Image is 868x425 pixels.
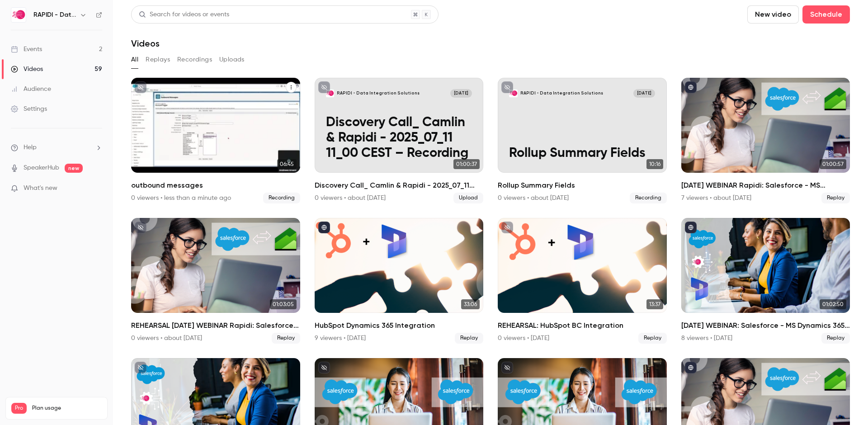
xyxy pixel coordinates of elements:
img: Rollup Summary Fields [509,89,518,98]
span: 06:45 [277,159,297,169]
a: 01:03:05REHEARSAL [DATE] WEBINAR Rapidi: Salesforce - MS Dynamics 365 Finance Integration0 viewer... [131,218,300,344]
span: Replay [638,333,667,344]
li: HubSpot Dynamics 365 Integration [315,218,484,344]
div: Search for videos or events [139,10,229,19]
section: Videos [131,5,850,420]
a: 33:06HubSpot Dynamics 365 Integration9 viewers • [DATE]Replay [315,218,484,344]
button: unpublished [501,362,513,373]
a: SpeakerHub [24,163,59,173]
span: 13:37 [646,299,663,309]
h2: REHEARSAL: HubSpot BC Integration [498,320,667,331]
h2: HubSpot Dynamics 365 Integration [315,320,484,331]
button: published [685,222,697,233]
span: 01:00:57 [820,159,846,169]
a: Discovery Call_ Camlin & Rapidi - 2025_07_11 11_00 CEST – RecordingRAPIDI - Data Integration Solu... [315,78,484,203]
a: Rollup Summary FieldsRAPIDI - Data Integration Solutions[DATE]Rollup Summary Fields10:16Rollup Su... [498,78,667,203]
span: Help [24,143,37,152]
span: Replay [455,333,483,344]
span: [DATE] [633,89,655,98]
button: published [318,222,330,233]
button: All [131,52,138,67]
span: What's new [24,184,57,193]
div: Settings [11,104,47,113]
button: unpublished [318,362,330,373]
button: published [685,81,697,93]
div: Videos [11,65,43,74]
span: 01:00:37 [453,159,480,169]
div: 0 viewers • [DATE] [498,334,549,343]
span: Plan usage [32,405,102,412]
a: 01:00:57[DATE] WEBINAR Rapidi: Salesforce - MS Dynamics 365 Finance Integration7 viewers • about ... [681,78,850,203]
li: Rollup Summary Fields [498,78,667,203]
iframe: Noticeable Trigger [91,184,102,193]
span: new [65,164,83,173]
span: Upload [453,193,483,203]
span: Replay [272,333,300,344]
button: unpublished [501,222,513,233]
div: Events [11,45,42,54]
li: REHEARSAL: HubSpot BC Integration [498,218,667,344]
li: JUL 2025 WEBINAR Rapidi: Salesforce - MS Dynamics 365 Finance Integration [681,78,850,203]
button: Replays [146,52,170,67]
span: 10:16 [646,159,663,169]
h2: [DATE] WEBINAR Rapidi: Salesforce - MS Dynamics 365 Finance Integration [681,180,850,191]
li: outbound messages [131,78,300,203]
button: published [685,362,697,373]
button: unpublished [135,362,146,373]
div: 0 viewers • about [DATE] [315,194,386,203]
button: unpublished [135,222,146,233]
div: 0 viewers • about [DATE] [131,334,202,343]
button: unpublished [501,81,513,93]
span: Recording [263,193,300,203]
h1: Videos [131,38,160,49]
div: 7 viewers • about [DATE] [681,194,751,203]
span: 33:06 [461,299,480,309]
div: 0 viewers • less than a minute ago [131,194,231,203]
span: Recording [630,193,667,203]
a: 13:37REHEARSAL: HubSpot BC Integration0 viewers • [DATE]Replay [498,218,667,344]
button: Schedule [802,5,850,24]
button: unpublished [318,81,330,93]
li: help-dropdown-opener [11,143,102,152]
span: [DATE] [450,89,472,98]
li: MAY 2025 WEBINAR: Salesforce - MS Dynamics 365 Integration [681,218,850,344]
a: 01:02:50[DATE] WEBINAR: Salesforce - MS Dynamics 365 Integration8 viewers • [DATE]Replay [681,218,850,344]
span: Pro [11,403,27,414]
div: 0 viewers • about [DATE] [498,194,569,203]
h6: RAPIDI - Data Integration Solutions [33,10,76,19]
h2: Rollup Summary Fields [498,180,667,191]
span: 01:03:05 [270,299,297,309]
h2: Discovery Call_ Camlin & Rapidi - 2025_07_11 11_00 CEST – Recording [315,180,484,191]
button: unpublished [135,81,146,93]
span: 01:02:50 [820,299,846,309]
p: RAPIDI - Data Integration Solutions [337,90,420,96]
h2: [DATE] WEBINAR: Salesforce - MS Dynamics 365 Integration [681,320,850,331]
div: 8 viewers • [DATE] [681,334,732,343]
h2: REHEARSAL [DATE] WEBINAR Rapidi: Salesforce - MS Dynamics 365 Finance Integration [131,320,300,331]
h2: outbound messages [131,180,300,191]
img: Discovery Call_ Camlin & Rapidi - 2025_07_11 11_00 CEST – Recording [326,89,335,98]
p: Rollup Summary Fields [509,146,655,161]
li: Discovery Call_ Camlin & Rapidi - 2025_07_11 11_00 CEST – Recording [315,78,484,203]
div: 9 viewers • [DATE] [315,334,366,343]
p: Discovery Call_ Camlin & Rapidi - 2025_07_11 11_00 CEST – Recording [326,115,472,161]
button: Uploads [219,52,245,67]
a: 06:45outbound messages0 viewers • less than a minute agoRecording [131,78,300,203]
button: Recordings [177,52,212,67]
span: Replay [821,193,850,203]
div: Audience [11,85,51,94]
span: Replay [821,333,850,344]
li: REHEARSAL JUL 2025 WEBINAR Rapidi: Salesforce - MS Dynamics 365 Finance Integration [131,218,300,344]
p: RAPIDI - Data Integration Solutions [520,90,603,96]
img: RAPIDI - Data Integration Solutions [11,8,26,22]
button: New video [747,5,799,24]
